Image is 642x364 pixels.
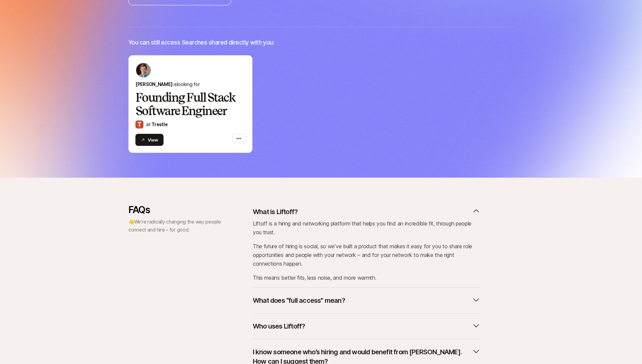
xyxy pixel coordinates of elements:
[135,91,245,118] h2: Founding Full Stack Software Engineer
[253,322,305,331] p: Who uses Liftoff?
[253,219,480,237] p: Liftoff is a hiring and networking platform that helps you find an incredible fit, through people...
[128,38,274,47] p: You can still access Searches shared directly with you:
[253,242,480,268] p: The future of hiring is social, so we’ve built a product that makes it easy for you to share role...
[253,273,480,282] p: This means better fits, less noise, and more warmth.
[253,293,480,308] button: What does “full access” mean?
[135,134,164,146] button: View
[128,218,222,234] p: 👋
[135,81,172,87] span: [PERSON_NAME]
[135,120,143,128] img: Trestle
[128,219,221,233] span: We’re radically changing the way people connect and hire – for good.
[136,63,151,78] img: 3263d9e2_344a_4053_b33f_6d0678704667.jpg
[135,80,245,88] p: is looking for
[253,207,298,216] p: What is Liftoff?
[253,319,480,334] button: Who uses Liftoff?
[128,204,222,215] p: FAQs
[146,120,168,128] p: at
[253,204,480,219] button: What is Liftoff?
[151,121,168,127] a: Trestle
[253,219,480,282] div: What is Liftoff?
[253,296,345,305] p: What does “full access” mean?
